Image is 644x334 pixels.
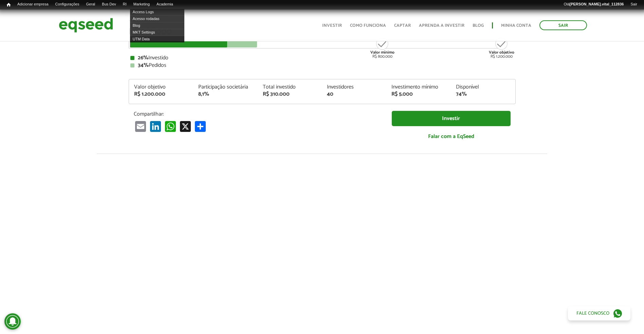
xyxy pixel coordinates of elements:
a: LinkedIn [149,121,162,132]
div: Total investido [263,84,317,90]
span: Início [7,2,11,7]
a: Aprenda a investir [419,23,464,28]
a: Bus Dev [98,2,119,7]
a: Captar [394,23,411,28]
strong: Valor objetivo [489,49,514,56]
p: Compartilhar: [134,111,382,117]
a: Falar com a EqSeed [392,130,511,143]
strong: Valor mínimo [370,49,394,56]
div: R$ 1.200.000 [134,92,188,97]
a: Blog [473,23,484,28]
a: Como funciona [350,23,386,28]
div: Disponível [456,84,510,90]
a: Configurações [52,2,83,7]
a: Marketing [130,2,153,7]
a: Adicionar empresa [14,2,52,7]
div: Valor objetivo [134,84,188,90]
a: Fale conosco [568,306,630,320]
a: Investir [392,111,511,126]
a: RI [119,2,130,7]
div: R$ 5.000 [391,92,446,97]
div: Investido [130,55,514,61]
div: Pedidos [130,63,514,68]
a: WhatsApp [164,121,177,132]
a: X [179,121,192,132]
div: 40 [327,92,381,97]
div: Participação societária [198,84,253,90]
div: Investidores [327,84,381,90]
div: R$ 800.000 [370,37,395,59]
div: R$ 1.200.000 [489,37,514,59]
div: R$ 310.000 [263,92,317,97]
a: Sair [539,20,587,30]
a: Academia [153,2,177,7]
div: 74% [456,92,510,97]
img: EqSeed [59,16,113,34]
a: Compartilhar [194,121,207,132]
a: Email [134,121,147,132]
a: Geral [82,2,98,7]
a: Access Logs [130,8,184,15]
a: Investir [322,23,342,28]
strong: 34% [138,61,149,70]
div: 8,1% [198,92,253,97]
a: Olá[PERSON_NAME].vital_112836 [560,2,627,7]
strong: 26% [138,53,148,62]
a: Início [3,2,14,8]
a: Sair [627,2,641,7]
a: Minha conta [501,23,531,28]
div: Investimento mínimo [391,84,446,90]
strong: [PERSON_NAME].vital_112836 [570,2,624,6]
